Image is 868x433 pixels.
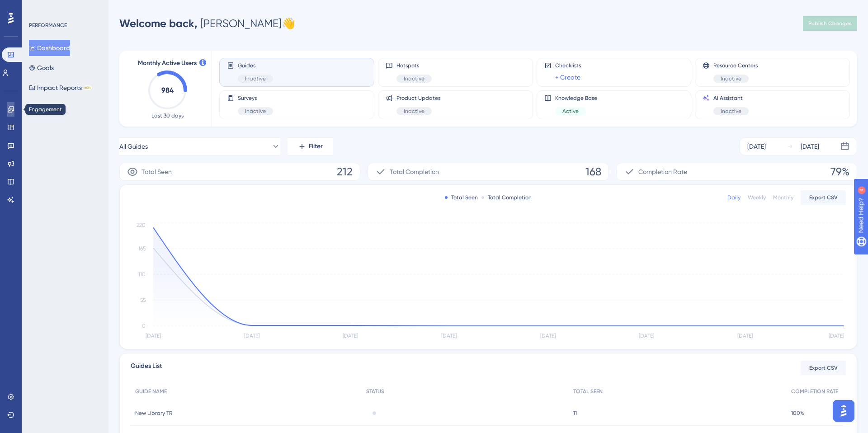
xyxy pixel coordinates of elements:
tspan: [DATE] [737,333,753,339]
div: 4 [63,5,66,12]
div: [DATE] [747,141,766,152]
button: Export CSV [801,361,846,375]
span: Resource Centers [713,62,758,69]
tspan: [DATE] [244,333,259,339]
div: Daily [727,194,741,201]
span: 79% [830,165,849,179]
text: 984 [161,86,174,94]
tspan: [DATE] [540,333,556,339]
a: + Create [555,72,580,83]
span: 11 [573,409,577,417]
span: GUIDE NAME [135,388,167,395]
div: Total Completion [481,194,532,201]
span: Welcome back, [119,17,198,30]
span: All Guides [119,141,148,152]
button: Impact ReportsBETA [29,80,92,96]
span: 212 [337,165,353,179]
span: Export CSV [809,364,838,372]
tspan: 165 [138,245,146,252]
button: All Guides [119,137,280,155]
span: Total Seen [142,166,172,177]
tspan: 55 [140,297,146,303]
tspan: 0 [142,323,146,329]
span: Inactive [245,75,266,82]
div: PERFORMANCE [29,22,67,29]
span: Export CSV [809,194,838,201]
tspan: [DATE] [639,333,654,339]
span: Product Updates [396,94,440,102]
button: Dashboard [29,40,70,56]
button: Export CSV [801,190,846,205]
tspan: 110 [138,271,146,278]
span: Inactive [404,108,425,115]
span: Checklists [555,62,581,69]
span: Active [562,108,579,115]
button: Publish Changes [803,16,857,31]
tspan: 220 [137,222,146,228]
span: Need Help? [21,2,57,13]
span: Guides [238,62,273,69]
span: Completion Rate [638,166,687,177]
span: Monthly Active Users [138,58,197,69]
tspan: [DATE] [829,333,844,339]
span: 168 [585,165,601,179]
span: Inactive [404,75,425,82]
span: Knowledge Base [555,94,597,102]
tspan: [DATE] [343,333,358,339]
span: Filter [309,141,323,152]
div: Monthly [773,194,793,201]
span: AI Assistant [713,94,749,102]
iframe: UserGuiding AI Assistant Launcher [830,397,857,424]
span: New Library TR [135,409,172,417]
span: Inactive [721,75,741,82]
div: [PERSON_NAME] 👋 [119,16,295,31]
span: Guides List [131,361,162,375]
button: Goals [29,60,54,76]
span: 100% [791,409,804,417]
span: Last 30 days [151,112,184,119]
tspan: [DATE] [146,333,161,339]
span: Inactive [721,108,741,115]
span: COMPLETION RATE [791,388,838,395]
div: Weekly [748,194,766,201]
span: Inactive [245,108,266,115]
div: Total Seen [445,194,478,201]
span: TOTAL SEEN [573,388,603,395]
button: Filter [288,137,333,155]
span: Publish Changes [808,20,852,27]
div: BETA [84,85,92,90]
span: STATUS [366,388,384,395]
span: Surveys [238,94,273,102]
tspan: [DATE] [441,333,457,339]
div: [DATE] [801,141,819,152]
span: Total Completion [390,166,439,177]
span: Hotspots [396,62,432,69]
